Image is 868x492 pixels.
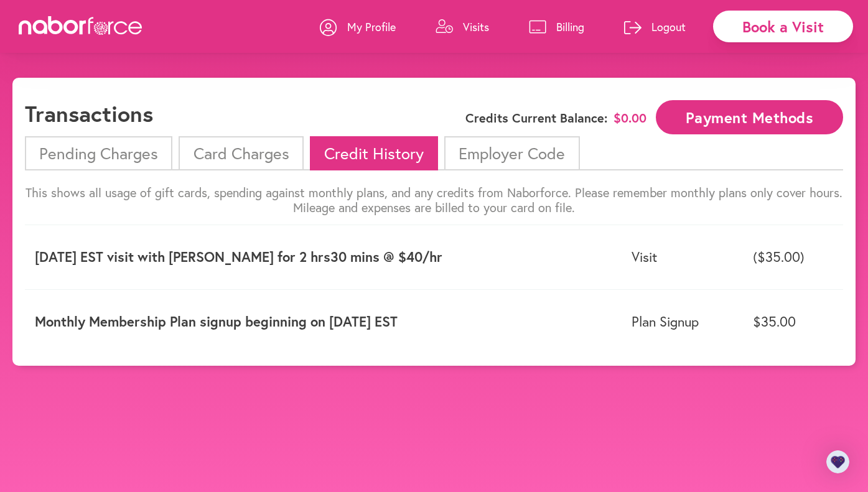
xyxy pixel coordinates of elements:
[622,289,743,353] td: Plan Signup
[347,19,396,34] p: My Profile
[463,19,489,34] p: Visits
[624,8,686,45] a: Logout
[179,136,303,170] li: Card Charges
[713,11,853,42] div: Book a Visit
[529,8,584,45] a: Billing
[25,136,172,170] li: Pending Charges
[743,289,843,353] td: $35.00
[614,111,646,126] span: $ 0.00
[743,225,843,289] td: ($35.00)
[444,136,579,170] li: Employer Code
[320,8,396,45] a: My Profile
[25,100,153,127] h1: Transactions
[556,19,584,34] p: Billing
[310,136,438,170] li: Credit History
[651,19,686,34] p: Logout
[656,110,843,122] a: Payment Methods
[35,313,612,330] p: Monthly Membership Plan signup beginning on [DATE] EST
[656,100,843,134] button: Payment Methods
[465,111,607,126] span: Credits Current Balance:
[622,225,743,289] td: Visit
[436,8,489,45] a: Visits
[25,185,843,215] p: This shows all usage of gift cards, spending against monthly plans, and any credits from Naborfor...
[35,249,612,265] p: [DATE] EST visit with [PERSON_NAME] for 2 hrs30 mins @ $40/hr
